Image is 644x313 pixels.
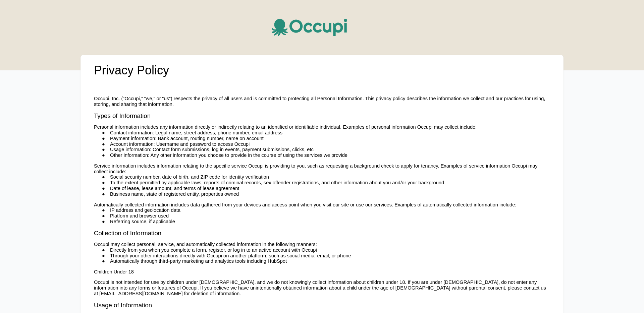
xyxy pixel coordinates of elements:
span: Usage information: Contact form submissions, log in events, payment submissions, clicks, etc [110,147,314,152]
span: Date of lease, lease amount, and terms of lease agreement [110,186,239,191]
span: Directly from you when you complete a form, register, or log in to an active account with Occupi [110,247,317,253]
span: Other information: Any other information you choose to provide in the course of using the service... [110,152,347,158]
span: Platform and browser used [110,213,169,218]
span: Children Under 18 [94,269,134,274]
span: Payment information: Bank account, routing number, name on account [110,136,264,141]
span: Contact information: Legal name, street address, phone number, email address [110,130,282,135]
span: Automatically collected information includes data gathered from your devices and access point whe... [94,202,516,207]
span: Account information: Username and password to access Occupi [110,141,250,147]
h1: Privacy Policy [94,55,550,80]
span: Social security number, date of birth, and ZIP code for identity verification [110,174,269,180]
span: Types of Information [94,112,151,119]
span: Personal information includes any information directly or indirectly relating to an identified or... [94,124,477,130]
span: Occupi may collect personal, service, and automatically collected information in the following ma... [94,242,317,247]
span: Occupi is not intended for use by children under [DEMOGRAPHIC_DATA], and we do not knowingly coll... [94,279,546,296]
span: Usage of Information [94,302,152,309]
span: To the extent permitted by applicable laws, reports of criminal records, sex offender registratio... [110,180,444,185]
span: Service information includes information relating to the specific service Occupi is providing to ... [94,163,538,174]
span: Occupi, Inc. (“Occupi,” “we,” or “us”) respects the privacy of all users and is committed to prot... [94,96,545,107]
span: Collection of Information [94,230,161,237]
span: Referring source, if applicable [110,219,175,224]
span: Automatically through third-party marketing and analytics tools including HubSpot [110,258,287,264]
span: IP address and geolocation data [110,207,180,213]
span: Through your other interactions directly with Occupi on another platform, such as social media, e... [110,253,351,258]
span: Business name, state of registered entity, properties owned [110,191,239,197]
